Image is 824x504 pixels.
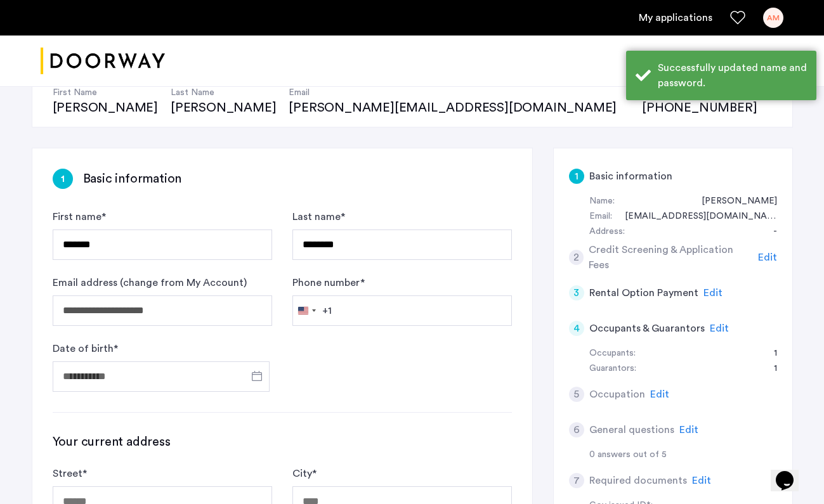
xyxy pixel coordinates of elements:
[589,242,753,273] h5: Credit Screening & Application Fees
[763,8,783,28] div: AM
[771,453,811,491] iframe: chat widget
[53,466,87,481] label: Street *
[293,296,332,325] button: Selected country
[53,341,118,356] label: Date of birth *
[289,99,629,117] div: [PERSON_NAME][EMAIL_ADDRESS][DOMAIN_NAME]
[53,99,158,117] div: [PERSON_NAME]
[650,389,669,399] span: Edit
[589,194,615,209] div: Name:
[289,86,629,99] h4: Email
[710,323,729,333] span: Edit
[569,285,584,300] div: 3
[83,170,182,188] h3: Basic information
[569,387,584,402] div: 5
[249,368,265,384] button: Open calendar
[692,475,711,486] span: Edit
[41,37,165,85] a: Cazamio logo
[642,99,757,117] div: [PHONE_NUMBER]
[292,209,345,224] label: Last name *
[679,425,698,435] span: Edit
[53,433,512,451] h3: Your current address
[569,422,584,437] div: 6
[589,473,687,488] h5: Required documents
[589,321,705,336] h5: Occupants & Guarantors
[589,448,777,463] div: 0 answers out of 5
[53,209,106,224] label: First name *
[41,37,165,85] img: logo
[639,10,712,25] a: My application
[589,422,674,437] h5: General questions
[171,86,276,99] h4: Last Name
[761,224,777,240] div: -
[569,250,584,265] div: 2
[589,361,636,377] div: Guarantors:
[658,60,807,91] div: Successfully updated name and password.
[761,361,777,377] div: 1
[589,209,612,224] div: Email:
[53,169,73,189] div: 1
[589,346,636,361] div: Occupants:
[689,194,777,209] div: Arianna Menendez
[589,285,698,300] h5: Rental Option Payment
[569,169,584,184] div: 1
[589,224,625,240] div: Address:
[761,346,777,361] div: 1
[589,387,645,402] h5: Occupation
[703,288,723,298] span: Edit
[569,473,584,488] div: 7
[53,86,158,99] h4: First Name
[171,99,276,117] div: [PERSON_NAME]
[292,275,365,290] label: Phone number *
[612,209,777,224] div: ariannam772@gmail.com
[589,169,672,184] h5: Basic information
[53,275,247,290] label: Email address (change from My Account)
[758,252,777,262] span: Edit
[730,10,745,25] a: Favorites
[322,303,332,318] div: +1
[292,466,317,481] label: City *
[569,321,584,336] div: 4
